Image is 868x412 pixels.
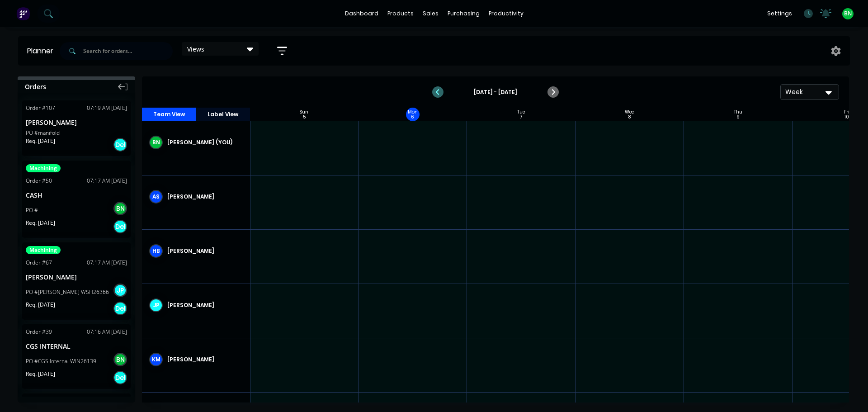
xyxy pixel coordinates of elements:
div: purchasing [443,7,484,20]
div: [PERSON_NAME] [26,118,127,127]
div: Order # 39 [26,328,52,336]
div: Sun [300,109,308,115]
div: CASH [26,190,127,200]
span: Views [187,44,204,54]
div: BN [113,353,127,366]
div: 07:19 AM [DATE] [87,104,127,112]
span: Machining [26,246,61,254]
div: [PERSON_NAME] [26,272,127,282]
div: Del [113,302,127,315]
button: Week [780,84,839,100]
div: 07:17 AM [DATE] [87,259,127,267]
span: Machining [26,164,61,172]
div: [PERSON_NAME] (You) [167,138,243,147]
div: JP [113,284,127,297]
div: PO #CGS Internal WIN26139 [26,357,96,365]
div: [PERSON_NAME] [167,247,243,255]
a: dashboard [340,7,383,20]
div: Fri [844,109,849,115]
span: Orders [25,82,46,91]
div: Wed [625,109,635,115]
div: settings [763,7,797,20]
div: Del [113,371,127,384]
div: PO #[PERSON_NAME] WSH26366 [26,288,109,296]
div: sales [418,7,443,20]
div: AS [149,190,163,204]
div: Order # 107 [26,104,55,112]
div: JP [149,298,163,312]
div: Order # 67 [26,259,52,267]
div: BN [113,202,127,215]
div: 6 [411,115,414,119]
div: productivity [484,7,528,20]
div: 9 [737,115,740,119]
button: Label View [196,108,250,121]
span: BN [844,9,852,18]
div: PO # [26,206,38,214]
div: Del [113,138,127,152]
span: Req. [DATE] [26,137,55,145]
div: [PERSON_NAME] [167,193,243,201]
div: Planner [27,46,58,57]
div: Mon [408,109,418,115]
div: 07:17 AM [DATE] [87,177,127,185]
strong: [DATE] - [DATE] [450,88,541,96]
div: 07:16 AM [DATE] [87,328,127,336]
div: 8 [628,115,631,119]
div: Thu [734,109,742,115]
div: 7 [520,115,522,119]
div: products [383,7,418,20]
div: [PERSON_NAME] [167,355,243,364]
img: Factory [16,7,30,20]
div: KM [149,353,163,366]
div: [PERSON_NAME] [167,301,243,309]
div: Del [113,220,127,233]
div: Order # 50 [26,177,52,185]
span: Req. [DATE] [26,219,55,227]
span: Req. [DATE] [26,370,55,378]
div: Week [785,87,827,97]
div: CGS INTERNAL [26,341,127,351]
div: PO #manifold [26,129,60,137]
div: Tue [517,109,525,115]
input: Search for orders... [83,42,173,60]
div: HB [149,244,163,258]
button: Team View [142,108,196,121]
span: Req. [DATE] [26,301,55,309]
div: BN [149,136,163,149]
div: 10 [844,115,849,119]
div: 5 [303,115,306,119]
